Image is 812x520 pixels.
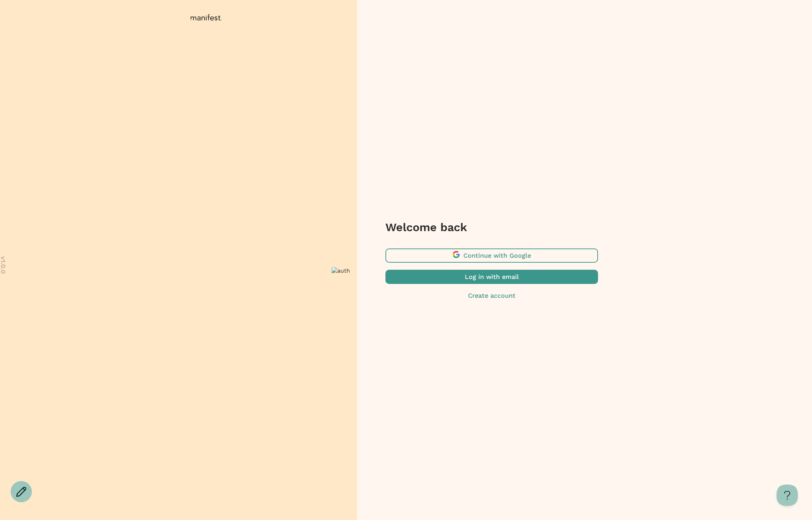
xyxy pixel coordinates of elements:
[385,291,598,300] button: Create account
[777,485,798,506] iframe: Help Scout Beacon - Open
[385,248,598,263] button: Continue with Google
[385,270,598,284] button: Log in with email
[385,220,598,234] h3: Welcome back
[332,267,350,274] img: auth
